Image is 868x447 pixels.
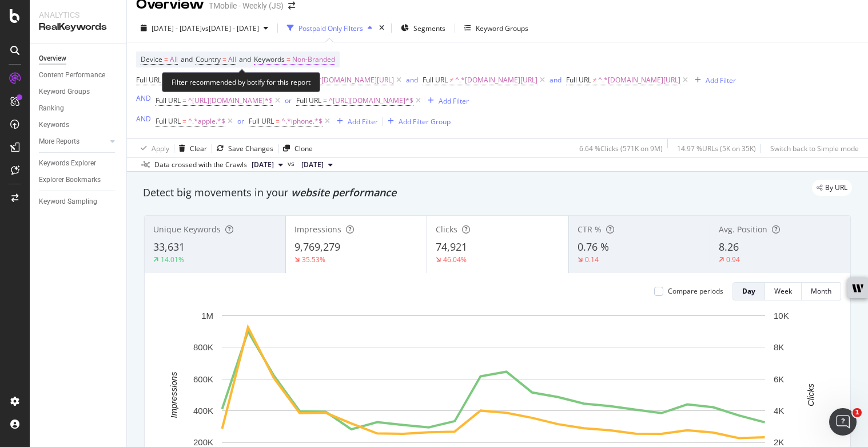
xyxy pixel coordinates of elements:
button: Keyword Groups [460,19,533,37]
span: ^[URL][DOMAIN_NAME]*$ [188,93,273,109]
button: and [406,74,418,85]
span: = [182,96,186,105]
text: 800K [193,342,213,352]
div: and [550,75,562,85]
span: Full URL [296,96,321,105]
div: Save Changes [228,144,273,153]
button: Clear [174,139,207,157]
button: [DATE] - [DATE]vs[DATE] - [DATE] [136,19,273,37]
div: Switch back to Simple mode [770,144,859,153]
span: Full URL [156,116,181,126]
span: = [182,116,186,126]
a: Overview [39,53,118,65]
span: Full URL [156,96,181,105]
span: and [239,54,251,64]
span: = [323,96,327,105]
div: Analytics [39,9,117,21]
a: Keywords [39,119,118,131]
div: Month [811,286,831,296]
span: Full URL [423,75,448,85]
span: ^.*apple.*$ [188,113,225,129]
div: Overview [39,53,66,65]
span: ^.*[DOMAIN_NAME][URL] [312,72,394,88]
span: vs [288,159,297,169]
span: 74,921 [436,240,467,254]
div: 0.14 [585,255,599,264]
span: ≠ [449,75,453,85]
text: 10K [774,311,789,321]
div: Add Filter [706,76,736,85]
span: vs [DATE] - [DATE] [202,23,259,33]
div: 35.53% [302,255,325,264]
div: Keyword Groups [476,23,528,33]
button: AND [136,93,151,104]
button: Switch back to Simple mode [766,139,859,157]
button: Add Filter [423,94,469,108]
button: [DATE] [247,158,288,172]
text: 4K [774,406,784,416]
div: Explorer Bookmarks [39,174,101,186]
div: RealKeywords [39,21,117,34]
div: arrow-right-arrow-left [288,2,295,10]
div: Clear [190,144,207,153]
div: 6.64 % Clicks ( 571K on 9M ) [579,144,663,153]
span: [DATE] - [DATE] [152,23,202,33]
div: More Reports [39,136,79,148]
button: Day [732,282,765,300]
span: ^.*iphone.*$ [281,113,322,129]
div: legacy label [812,180,852,196]
div: Ranking [39,102,64,114]
div: times [377,22,387,34]
button: Postpaid Only Filters [282,19,377,37]
a: Ranking [39,102,118,114]
span: 8.26 [719,240,739,254]
button: Save Changes [212,139,273,157]
button: and [550,74,562,85]
span: and [181,54,193,64]
button: or [285,95,292,106]
span: Non-Branded [292,52,335,68]
button: Apply [136,139,169,157]
button: Clone [278,139,313,157]
span: 2025 Sep. 26th [252,160,274,170]
button: [DATE] [297,158,337,172]
span: = [276,116,280,126]
text: Clicks [806,383,815,406]
button: AND [136,113,151,124]
span: Avg. Position [719,224,767,235]
span: Full URL [249,116,274,126]
button: or [237,116,244,126]
span: Clicks [436,224,457,235]
span: ^.*[DOMAIN_NAME][URL] [455,72,537,88]
span: = [164,54,168,64]
div: 14.97 % URLs ( 5K on 35K ) [677,144,756,153]
div: Content Performance [39,69,105,81]
div: Add Filter Group [399,117,451,126]
div: Keywords Explorer [39,157,96,169]
div: Add Filter [348,117,378,126]
span: 9,769,279 [294,240,340,254]
div: Apply [152,144,169,153]
div: or [285,96,292,105]
span: Country [196,54,221,64]
span: Full URL [566,75,591,85]
div: 14.01% [161,255,184,264]
div: Keyword Sampling [39,196,97,208]
span: ^.*[DOMAIN_NAME][URL] [598,72,680,88]
div: Keyword Groups [39,86,90,98]
a: Explorer Bookmarks [39,174,118,186]
span: 33,631 [153,240,185,254]
span: By URL [825,184,847,191]
button: Week [765,282,802,300]
div: Day [742,286,755,296]
div: Keywords [39,119,69,131]
text: 8K [774,342,784,352]
text: 2K [774,437,784,447]
span: 1 [853,408,862,417]
button: Add Filter [690,73,736,87]
span: All [170,52,178,68]
div: or [237,116,244,126]
div: Week [774,286,792,296]
span: Full URL [136,75,161,85]
text: Impressions [169,371,178,418]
